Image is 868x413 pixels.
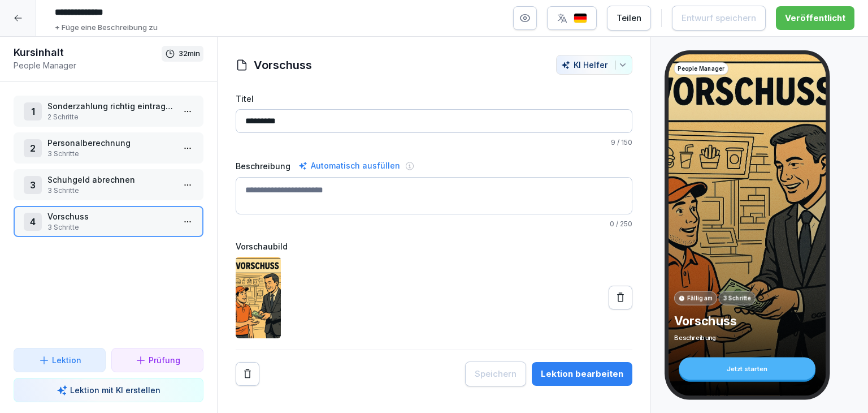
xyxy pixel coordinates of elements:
[687,294,713,303] p: Fällig am
[236,240,632,252] label: Vorschaubild
[14,46,162,59] h1: Kursinhalt
[47,174,174,186] p: Schuhgeld abrechnen
[532,362,632,386] button: Lektion bearbeiten
[561,60,627,70] div: KI Helfer
[52,354,81,366] p: Lektion
[236,160,290,172] label: Beschreibung
[556,55,632,75] button: KI Helfer
[47,186,174,196] p: 3 Schritte
[14,169,203,200] div: 3Schuhgeld abrechnen3 Schritte
[111,348,203,372] button: Prüfung
[47,210,174,222] p: Vorschuss
[776,6,854,30] button: Veröffentlicht
[296,159,402,173] div: Automatisch ausfüllen
[785,12,845,24] div: Veröffentlicht
[149,354,180,366] p: Prüfung
[14,59,162,71] p: People Manager
[14,96,203,127] div: 1Sonderzahlung richtig eintragen und verwalten2 Schritte
[47,137,174,149] p: Personalberechnung
[236,362,259,386] button: Remove
[47,222,174,233] p: 3 Schritte
[674,313,821,329] p: Vorschuss
[682,12,756,24] div: Entwurf speichern
[678,64,724,73] p: People Manager
[24,213,42,231] div: 4
[672,6,766,31] button: Entwurf speichern
[14,378,203,402] button: Lektion mit KI erstellen
[236,257,281,338] img: k2hnk6vfs5wek9t6syh7iis9.png
[47,100,174,112] p: Sonderzahlung richtig eintragen und verwalten
[70,384,160,396] p: Lektion mit KI erstellen
[14,132,203,164] div: 2Personalberechnung3 Schritte
[475,368,517,380] div: Speichern
[611,138,615,147] span: 9
[14,348,106,372] button: Lektion
[574,13,587,24] img: de.svg
[674,333,821,342] p: Beschreibung
[541,368,623,380] div: Lektion bearbeiten
[47,112,174,122] p: 2 Schritte
[610,220,614,228] span: 0
[24,139,42,157] div: 2
[607,6,651,31] button: Teilen
[55,22,158,33] p: + Füge eine Beschreibung zu
[236,137,632,148] p: / 150
[47,149,174,159] p: 3 Schritte
[24,176,42,194] div: 3
[617,12,641,24] div: Teilen
[679,358,815,380] div: Jetzt starten
[236,93,632,105] label: Titel
[179,48,200,59] p: 32 min
[465,362,526,386] button: Speichern
[24,102,42,121] div: 1
[14,206,203,237] div: 4Vorschuss3 Schritte
[236,219,632,229] p: / 250
[723,294,751,303] p: 3 Schritte
[254,57,312,74] h1: Vorschuss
